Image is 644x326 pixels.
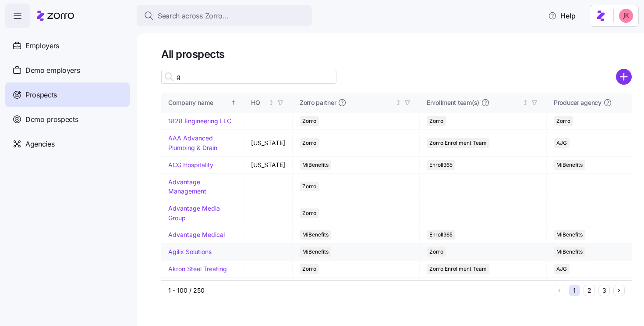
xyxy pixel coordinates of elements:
[244,93,293,113] th: HQNot sorted
[25,65,80,76] span: Demo employers
[161,70,336,84] input: Search prospect
[244,130,293,156] td: [US_STATE]
[300,98,336,107] span: Zorro partner
[5,107,130,132] a: Demo prospects
[556,116,570,126] span: Zorro
[168,161,213,168] a: ACG Hospitality
[168,265,227,272] a: Akron Steel Treating
[230,100,237,106] div: Sorted ascending
[429,264,487,274] span: Zorro Enrollment Team
[556,247,583,257] span: MiBenefits
[429,138,487,148] span: Zorro Enrollment Team
[268,100,274,106] div: Not sorted
[554,285,565,296] button: Previous page
[168,134,217,151] a: AAA Advanced Plumbing & Drain
[395,100,401,106] div: Not sorted
[569,285,580,296] button: 1
[137,5,312,26] button: Search across Zorro...
[429,116,443,126] span: Zorro
[429,247,443,257] span: Zorro
[5,132,130,156] a: Agencies
[554,98,602,107] span: Producer agency
[293,93,420,113] th: Zorro partnerNot sorted
[158,11,229,21] span: Search across Zorro...
[548,11,576,21] span: Help
[302,264,316,274] span: Zorro
[5,58,130,82] a: Demo employers
[302,230,329,240] span: MiBenefits
[302,116,316,126] span: Zorro
[168,204,220,222] a: Advantage Media Group
[429,160,453,170] span: Enroll365
[25,139,54,150] span: Agencies
[168,231,225,238] a: Advantage Medical
[598,285,610,296] button: 3
[161,93,244,113] th: Company nameSorted ascending
[5,82,130,107] a: Prospects
[25,90,57,100] span: Prospects
[302,247,329,257] span: MiBenefits
[556,138,567,148] span: AJG
[302,182,316,191] span: Zorro
[251,98,266,107] div: HQ
[168,286,550,295] div: 1 - 100 / 250
[5,33,130,58] a: Employers
[420,93,547,113] th: Enrollment team(s)Not sorted
[556,160,583,170] span: MiBenefits
[168,248,212,255] a: Agilix Solutions
[168,117,231,125] a: 1828 Engineering LLC
[619,9,633,23] img: 19f1c8dceb8a17c03adbc41d53a5807f
[302,138,316,148] span: Zorro
[25,114,78,125] span: Demo prospects
[168,178,206,195] a: Advantage Management
[161,47,632,61] h1: All prospects
[522,100,528,106] div: Not sorted
[427,98,479,107] span: Enrollment team(s)
[429,230,453,240] span: Enroll365
[302,160,329,170] span: MiBenefits
[584,285,595,296] button: 2
[556,264,567,274] span: AJG
[302,208,316,218] span: Zorro
[25,40,59,51] span: Employers
[168,98,229,107] div: Company name
[616,69,632,85] svg: add icon
[556,230,583,240] span: MiBenefits
[541,7,583,25] button: Help
[613,285,625,296] button: Next page
[244,157,293,174] td: [US_STATE]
